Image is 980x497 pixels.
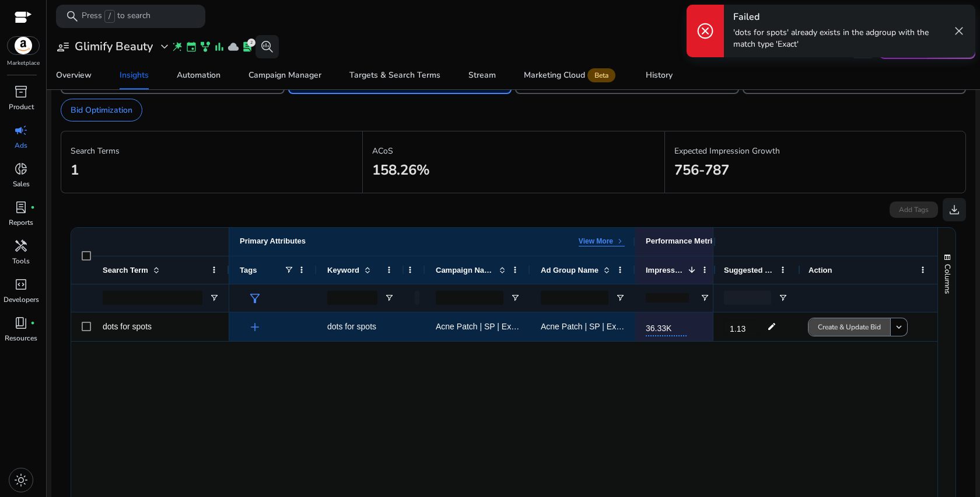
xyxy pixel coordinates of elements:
p: Marketplace [7,59,40,68]
button: Open Filter Menu [778,293,787,303]
span: Ad Group Name [541,266,598,274]
span: add [248,320,262,334]
div: Primary Attributes [240,237,306,246]
span: close [952,24,966,38]
span: event [185,41,197,53]
p: Product [9,102,34,112]
span: Impressions [646,266,684,274]
span: Suggested Bid [724,266,775,274]
button: Open Filter Menu [209,293,219,303]
h3: Glimify Beauty [75,40,153,54]
span: lab_profile [242,41,253,53]
p: Reports [9,217,33,228]
span: Acne Patch | SP | Exact | Manual [541,322,660,331]
span: lab_profile [14,200,28,214]
p: Developers [3,294,39,305]
div: Performance Metrics [646,237,721,246]
input: Search Term Filter Input [103,291,202,305]
p: View More [579,237,613,246]
input: Ad Group Name Filter Input [541,291,608,305]
span: cloud [228,41,239,53]
span: light_mode [14,473,28,487]
h2: 1 [71,162,353,179]
h2: 158.26% [372,162,654,179]
span: Search Term [103,266,148,274]
span: filter_alt [248,291,262,305]
div: Insights [120,71,149,79]
span: wand_stars [171,41,183,53]
button: search_insights [256,35,279,58]
input: Keyword Filter Input [327,291,377,305]
button: Open Filter Menu [510,293,520,303]
span: dots for spots [103,322,152,331]
span: donut_small [14,162,28,176]
button: download [943,198,966,221]
span: Keyword [327,266,359,274]
p: 'dots for spots' already exists in the adgroup with the match type 'Exact' [733,27,950,50]
span: Columns [942,264,953,294]
button: Create & Update Bid [808,318,891,336]
span: / [104,10,115,23]
span: campaign [14,123,28,137]
span: expand_more [157,40,171,54]
span: Tags [240,266,257,274]
p: Bid Optimization [71,104,132,116]
span: code_blocks [14,277,28,291]
button: Open Filter Menu [384,293,394,303]
span: Action [808,266,832,274]
span: download [947,203,961,217]
button: Open Filter Menu [700,293,709,303]
span: cancel [696,22,715,40]
mat-icon: keyboard_arrow_down [894,322,904,332]
div: Targets & Search Terms [349,71,440,79]
p: Ads [15,140,27,151]
span: fiber_manual_record [30,321,35,325]
span: bar_chart [213,41,225,53]
h4: Failed [733,12,950,23]
div: Stream [468,71,496,79]
p: 1.13 [723,319,759,335]
span: search_insights [260,40,274,54]
p: Tools [12,256,30,266]
p: Resources [5,333,37,343]
p: Press to search [82,10,150,23]
span: Beta [587,68,615,82]
p: ACoS [372,145,654,157]
img: amazon.svg [8,37,39,54]
mat-icon: edit [767,322,776,331]
span: handyman [14,239,28,253]
div: Automation [177,71,220,79]
div: Overview [56,71,92,79]
div: History [646,71,673,79]
span: Create & Update Bid [818,322,881,332]
button: Open Filter Menu [615,293,625,303]
span: family_history [199,41,211,53]
h2: 756-787 [674,162,956,179]
span: inventory_2 [14,85,28,99]
span: Campaign Name [436,266,494,274]
span: user_attributes [56,40,70,54]
p: Search Terms [71,145,353,157]
span: keyboard_arrow_right [615,237,625,246]
span: Acne Patch | SP | Exact/Phrase/Broad | Manual [436,322,608,331]
span: dots for spots [327,322,376,331]
div: Campaign Manager [249,71,321,79]
p: Expected Impression Growth [674,145,956,157]
span: book_4 [14,316,28,330]
div: 2 [247,39,256,47]
span: fiber_manual_record [30,205,35,210]
span: 36.33K [646,317,687,336]
input: Campaign Name Filter Input [436,291,503,305]
p: Sales [13,179,30,189]
div: Marketing Cloud [524,71,618,80]
span: search [65,9,79,23]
